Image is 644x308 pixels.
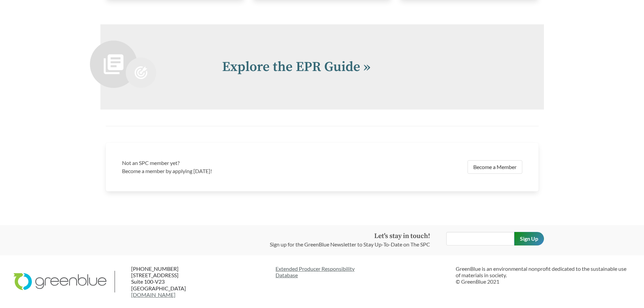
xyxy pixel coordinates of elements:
[122,167,318,175] p: Become a member by applying [DATE]!
[131,291,175,298] a: [DOMAIN_NAME]
[222,58,371,75] a: Explore the EPR Guide »
[456,265,630,285] p: GreenBlue is an environmental nonprofit dedicated to the sustainable use of materials in society....
[270,240,430,248] p: Sign up for the GreenBlue Newsletter to Stay Up-To-Date on The SPC
[514,232,544,245] input: Sign Up
[276,265,450,278] a: Extended Producer ResponsibilityDatabase
[131,265,213,298] p: [PHONE_NUMBER] [STREET_ADDRESS] Suite 100-V23 [GEOGRAPHIC_DATA]
[468,160,522,174] a: Become a Member
[374,232,430,240] strong: Let's stay in touch!
[122,159,318,167] h3: Not an SPC member yet?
